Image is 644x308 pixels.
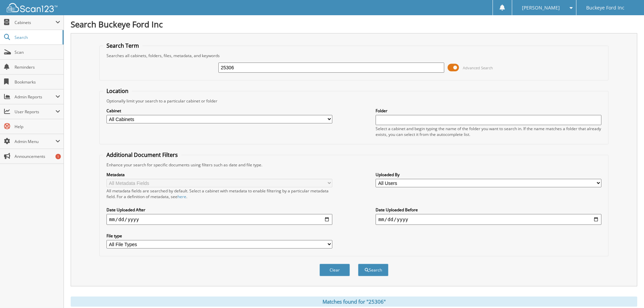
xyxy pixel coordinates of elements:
[71,297,637,307] div: Matches found for "25306"
[376,207,601,213] label: Date Uploaded Before
[103,53,605,58] div: Searches all cabinets, folders, files, metadata, and keywords
[358,264,388,276] button: Search
[376,126,601,137] div: Select a cabinet and begin typing the name of the folder you want to search in. If the name match...
[15,153,60,159] span: Announcements
[376,214,601,225] input: end
[463,65,493,70] span: Advanced Search
[376,108,601,114] label: Folder
[177,194,186,199] a: here
[15,79,60,85] span: Bookmarks
[55,154,61,159] div: 1
[15,20,55,25] span: Cabinets
[106,214,332,225] input: start
[15,124,60,129] span: Help
[586,6,624,10] span: Buckeye Ford Inc
[15,94,55,100] span: Admin Reports
[103,42,142,49] legend: Search Term
[106,172,332,177] label: Metadata
[103,98,605,104] div: Optionally limit your search to a particular cabinet or folder
[103,87,132,95] legend: Location
[71,19,637,30] h1: Search Buckeye Ford Inc
[15,64,60,70] span: Reminders
[376,172,601,177] label: Uploaded By
[106,233,332,239] label: File type
[15,109,55,115] span: User Reports
[7,3,57,12] img: scan123-logo-white.svg
[106,108,332,114] label: Cabinet
[319,264,350,276] button: Clear
[15,34,59,40] span: Search
[103,162,605,168] div: Enhance your search for specific documents using filters such as date and file type.
[15,49,60,55] span: Scan
[15,139,55,144] span: Admin Menu
[106,207,332,213] label: Date Uploaded After
[106,188,332,199] div: All metadata fields are searched by default. Select a cabinet with metadata to enable filtering b...
[103,151,181,159] legend: Additional Document Filters
[522,6,560,10] span: [PERSON_NAME]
